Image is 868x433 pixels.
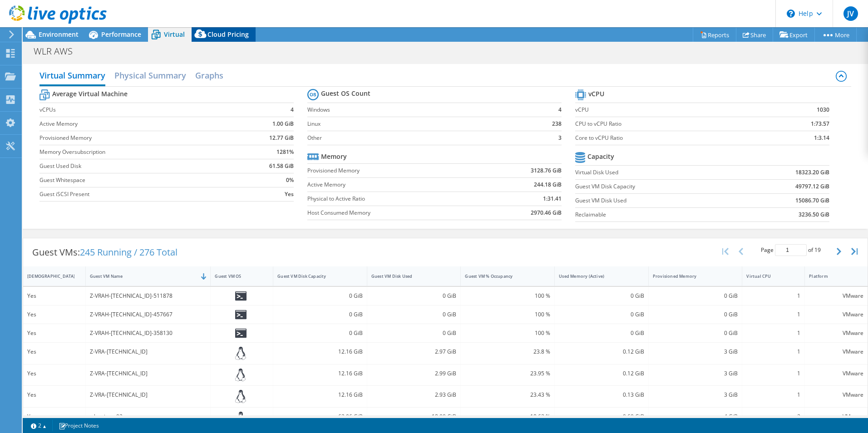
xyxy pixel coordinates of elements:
div: 18.99 GiB [371,412,457,422]
b: 2970.46 GiB [531,208,562,217]
div: 3 GiB [653,369,738,379]
div: VMware [809,347,863,357]
div: [DEMOGRAPHIC_DATA] [27,273,70,279]
div: VMware [809,291,863,301]
h2: Physical Summary [114,66,186,84]
label: Active Memory [39,119,238,128]
a: Share [736,28,773,42]
div: Z-VRAH-[TECHNICAL_ID]-511878 [90,291,207,301]
div: VMware [809,369,863,379]
b: 0% [286,176,294,185]
a: Export [773,28,815,42]
div: 0 GiB [277,291,363,301]
label: Active Memory [307,180,482,189]
a: 2 [25,420,53,431]
div: 0 GiB [277,310,363,320]
h1: WLR AWS [30,46,87,56]
div: 0 GiB [653,310,738,320]
div: 12.16 GiB [277,347,363,357]
div: 0 GiB [559,310,644,320]
a: Project Notes [52,420,105,431]
label: vCPU [575,105,763,114]
div: 3 GiB [653,347,738,357]
div: Yes [27,310,81,320]
div: VMware [809,328,863,338]
div: 23.43 % [465,390,550,400]
div: Guest VM Disk Used [371,273,446,279]
b: Memory [321,152,347,161]
div: Guest VM Name [90,273,196,279]
div: 1 [746,369,800,379]
div: Platform [809,273,853,279]
label: Guest VM Disk Capacity [575,182,741,191]
b: 3236.50 GiB [799,210,829,219]
b: Guest OS Count [321,89,370,98]
b: 1030 [817,105,829,114]
input: jump to page [775,244,807,256]
div: VMware [809,310,863,320]
div: Guest VM % Occupancy [465,273,539,279]
div: Z-VRA-[TECHNICAL_ID] [90,369,207,379]
label: Host Consumed Memory [307,208,482,217]
h2: Virtual Summary [39,66,105,86]
span: Virtual [164,30,185,39]
div: 2.99 GiB [371,369,457,379]
div: 1 [746,310,800,320]
div: 0 GiB [371,291,457,301]
div: 23.95 % [465,369,550,379]
div: 0 GiB [653,291,738,301]
span: 245 Running / 276 Total [80,246,178,258]
div: VMware [809,390,863,400]
b: 1:31.41 [543,194,562,203]
div: 3 GiB [653,390,738,400]
div: 12.16 GiB [277,390,363,400]
div: Yes [27,328,81,338]
b: 4 [291,105,294,114]
div: Yes [27,291,81,301]
span: Page of [761,244,821,256]
div: Z-VRA-[TECHNICAL_ID] [90,390,207,400]
span: Performance [101,30,141,39]
div: Guest VMs: [23,238,187,266]
label: Linux [307,119,528,128]
div: Z-VRA-[TECHNICAL_ID] [90,347,207,357]
b: 18323.20 GiB [795,168,829,177]
div: 1 [746,347,800,357]
div: wlrunipayt02 [90,412,207,422]
b: 1281% [276,148,294,157]
div: VMware [809,412,863,422]
div: 62.06 GiB [277,412,363,422]
div: Yes [27,390,81,400]
label: vCPUs [39,105,238,114]
div: 1 [746,291,800,301]
label: Guest Used Disk [39,162,238,171]
div: 0.12 GiB [559,347,644,357]
span: Environment [39,30,79,39]
div: 2.97 GiB [371,347,457,357]
div: Guest VM Disk Capacity [277,273,352,279]
b: 1:3.14 [814,133,829,143]
label: CPU to vCPU Ratio [575,119,763,128]
h2: Graphs [195,66,223,84]
span: Cloud Pricing [207,30,249,39]
label: Guest VM Disk Used [575,196,741,205]
label: Core to vCPU Ratio [575,133,763,143]
b: 1:73.57 [811,119,829,128]
div: 2 [746,412,800,422]
label: Provisioned Memory [307,166,482,175]
div: 0 GiB [277,328,363,338]
div: Z-VRAH-[TECHNICAL_ID]-358130 [90,328,207,338]
div: Yes [27,347,81,357]
div: 0 GiB [371,310,457,320]
b: Average Virtual Machine [52,89,128,98]
label: Guest Whitespace [39,176,238,185]
b: 61.58 GiB [269,162,294,171]
div: 100 % [465,291,550,301]
b: 15086.70 GiB [795,196,829,205]
div: Virtual CPU [746,273,789,279]
b: 4 [558,105,562,114]
span: 19 [814,246,821,254]
a: More [814,28,857,42]
label: Provisioned Memory [39,133,238,143]
label: Physical to Active Ratio [307,194,482,203]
